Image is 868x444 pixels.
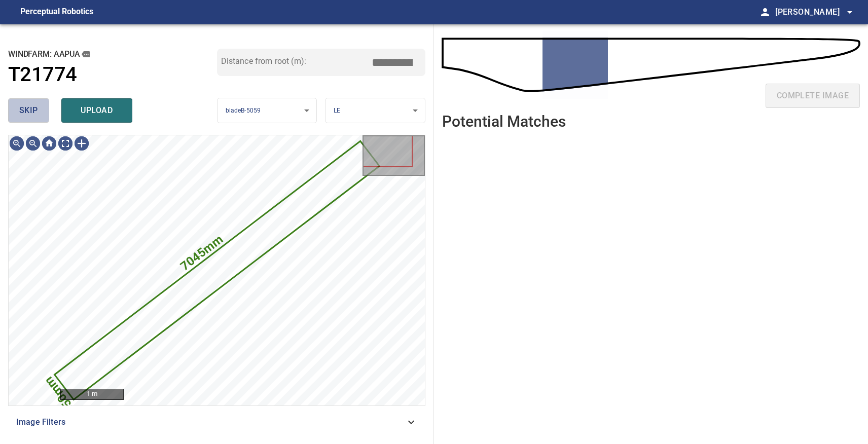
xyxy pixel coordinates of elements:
[8,410,425,434] div: Image Filters
[8,63,77,87] h1: T21774
[844,6,856,18] span: arrow_drop_down
[177,232,226,274] text: 7045mm
[16,416,405,428] span: Image Filters
[74,135,90,152] img: Toggle selection
[442,113,566,130] h2: Potential Matches
[221,57,306,65] label: Distance from root (m):
[8,98,49,123] button: skip
[25,135,41,152] img: Zoom out
[775,5,856,19] span: [PERSON_NAME]
[80,49,91,60] button: copy message details
[9,135,25,152] img: Zoom in
[42,374,79,416] text: 550mm
[57,135,74,152] img: Toggle full page
[325,98,425,124] div: LE
[41,135,57,152] img: Go home
[771,2,856,22] button: [PERSON_NAME]
[61,98,132,123] button: upload
[19,103,38,118] span: skip
[73,103,121,118] span: upload
[8,63,217,87] a: T21774
[226,107,261,114] span: bladeB-5059
[334,107,340,114] span: LE
[20,4,93,20] figcaption: Perceptual Robotics
[759,6,771,18] span: person
[218,98,317,124] div: bladeB-5059
[8,49,217,60] h2: windfarm: Aapua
